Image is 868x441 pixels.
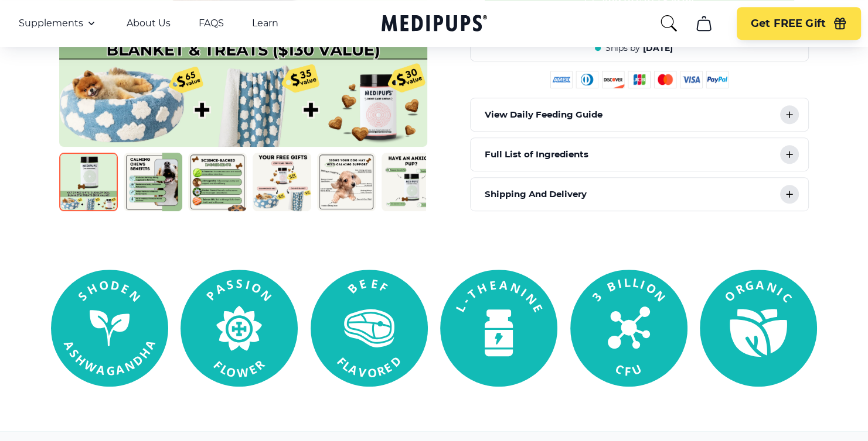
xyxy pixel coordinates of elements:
[751,17,826,30] span: Get FREE Gift
[737,7,861,40] button: Get FREE Gift
[659,14,678,33] button: search
[382,153,440,211] img: Calming Dog Chews | Natural Dog Supplements
[485,147,588,161] p: Full List of Ingredients
[59,153,118,211] img: Calming Dog Chews | Natural Dog Supplements
[19,16,98,30] button: Supplements
[643,43,673,54] span: [DATE]
[605,43,640,54] span: Ships by
[317,153,376,211] img: Calming Dog Chews | Natural Dog Supplements
[199,18,224,29] a: FAQS
[19,18,83,29] span: Supplements
[188,153,247,211] img: Calming Dog Chews | Natural Dog Supplements
[127,18,171,29] a: About Us
[690,9,718,37] button: cart
[253,153,311,211] img: Calming Dog Chews | Natural Dog Supplements
[252,18,278,29] a: Learn
[485,108,603,122] p: View Daily Feeding Guide
[485,187,587,201] p: Shipping And Delivery
[382,12,487,36] a: Medipups
[550,71,729,88] img: payment methods
[124,153,182,211] img: Calming Dog Chews | Natural Dog Supplements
